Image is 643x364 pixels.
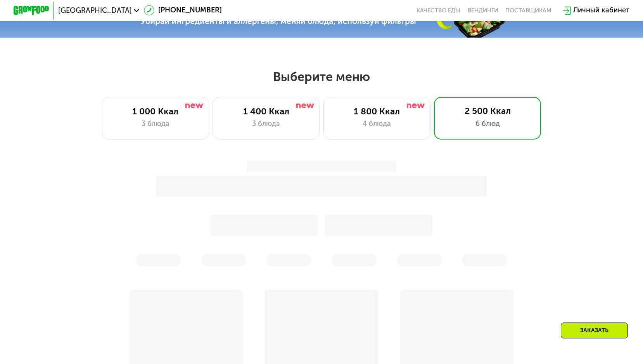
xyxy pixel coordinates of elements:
div: 2 500 Ккал [443,106,532,117]
div: 4 блюда [333,119,421,129]
span: [GEOGRAPHIC_DATA] [58,7,132,14]
a: [PHONE_NUMBER] [144,5,222,16]
div: 1 000 Ккал [111,106,200,117]
a: Качество еды [417,7,460,14]
div: поставщикам [505,7,551,14]
div: 6 блюд [443,119,532,129]
div: 3 блюда [222,119,310,129]
div: Заказать [561,323,628,338]
h2: Выберите меню [29,69,615,85]
div: 3 блюда [111,119,200,129]
div: Личный кабинет [573,5,629,16]
div: 1 400 Ккал [222,106,310,117]
a: Вендинги [468,7,498,14]
div: 1 800 Ккал [333,106,421,117]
